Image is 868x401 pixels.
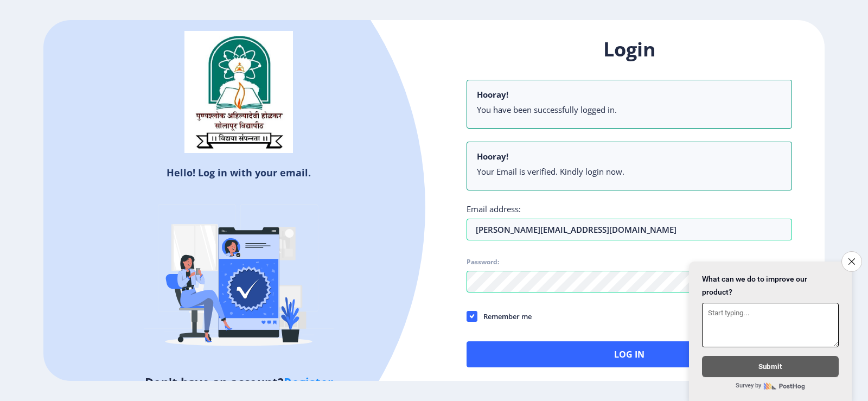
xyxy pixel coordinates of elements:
li: You have been successfully logged in. [477,104,782,115]
b: Hooray! [477,89,508,100]
input: Email address [467,219,792,240]
img: sulogo.png [184,31,293,154]
h1: Login [467,36,792,62]
label: Password: [467,258,499,266]
h5: Don't have an account? [52,373,426,391]
label: Email address: [467,203,521,214]
a: Register [284,374,333,390]
li: Your Email is verified. Kindly login now. [477,166,782,177]
button: Log In [467,341,792,367]
span: Remember me [477,310,532,323]
b: Hooray! [477,151,508,162]
img: Verified-rafiki.svg [144,183,334,373]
